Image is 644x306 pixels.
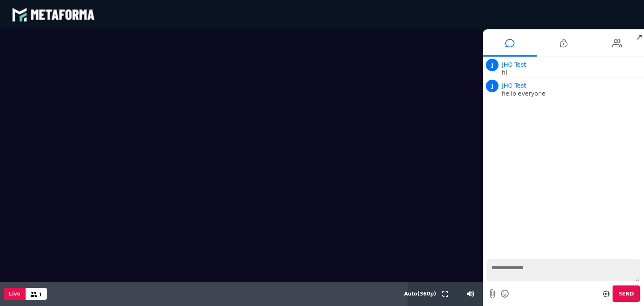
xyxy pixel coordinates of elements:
span: Animator [502,61,526,68]
span: Animator [502,82,526,89]
span: Auto ( 360 p) [404,291,436,297]
button: Live [4,288,26,300]
span: ↗ [634,29,644,44]
button: Send [613,285,640,302]
p: hi [502,70,642,75]
span: 1 [39,292,42,298]
span: J [486,59,499,71]
button: Auto(360p) [402,282,438,306]
p: hello everyone [502,91,642,96]
span: J [486,80,499,92]
span: Send [618,291,634,297]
